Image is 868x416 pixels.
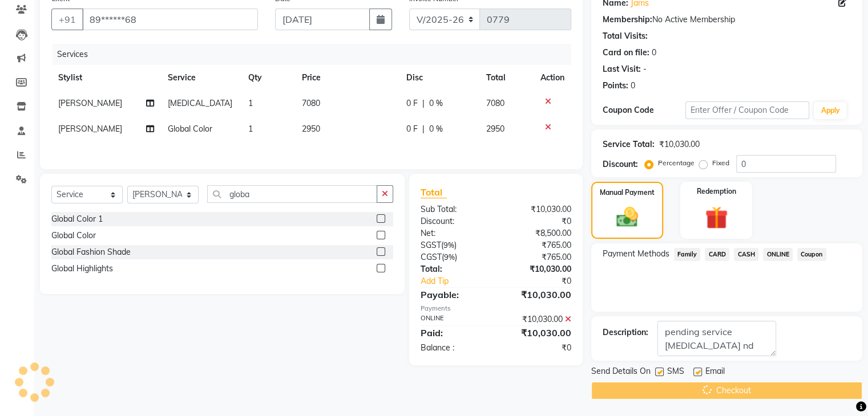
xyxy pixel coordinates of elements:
div: Discount: [603,158,638,170]
span: 7080 [486,98,504,108]
div: Points: [603,80,628,92]
span: [MEDICAL_DATA] [168,98,232,108]
span: 0 % [429,123,443,135]
div: Discount: [412,215,496,227]
label: Manual Payment [600,187,655,198]
div: 0 [631,80,635,92]
div: Card on file: [603,47,649,59]
span: Global Color [168,124,212,134]
th: Stylist [51,65,161,91]
div: Total: [412,263,496,275]
span: CGST [421,252,442,262]
div: ONLINE [412,313,496,325]
button: +91 [51,9,83,30]
div: Payable: [412,288,496,301]
button: Apply [814,102,846,119]
div: Description: [603,327,648,338]
div: ₹765.00 [496,239,580,251]
span: | [422,97,425,109]
input: Enter Offer / Coupon Code [685,101,810,119]
input: Search by Name/Mobile/Email/Code [82,9,258,30]
div: ₹765.00 [496,251,580,263]
span: Send Details On [591,365,651,380]
span: CASH [734,248,758,261]
div: ( ) [412,251,496,263]
th: Qty [241,65,295,91]
span: CARD [705,248,729,261]
span: Coupon [797,248,826,261]
div: Payments [421,304,571,313]
div: ₹0 [496,215,580,227]
span: 9% [443,240,454,250]
div: Balance : [412,342,496,354]
span: [PERSON_NAME] [58,98,122,108]
div: Global Color 1 [51,213,103,225]
span: 2950 [302,124,320,134]
span: SGST [421,240,441,250]
div: - [643,63,647,75]
label: Percentage [658,158,695,168]
span: 9% [444,252,455,262]
span: Total [421,186,447,198]
label: Fixed [712,158,729,168]
th: Service [161,65,241,91]
img: _cash.svg [609,205,645,230]
span: SMS [667,365,684,380]
div: Net: [412,227,496,239]
div: Global Highlights [51,263,113,275]
span: 0 % [429,97,443,109]
th: Action [534,65,571,91]
span: 1 [248,124,253,134]
div: Paid: [412,326,496,340]
span: | [422,123,425,135]
a: Add Tip [412,275,510,287]
span: 1 [248,98,253,108]
div: ₹10,030.00 [496,313,580,325]
div: ₹10,030.00 [496,326,580,340]
span: 7080 [302,98,320,108]
div: Global Color [51,230,96,242]
input: Search or Scan [207,185,377,203]
span: 2950 [486,124,504,134]
div: Membership: [603,14,652,26]
div: ( ) [412,239,496,251]
span: 0 F [406,97,418,109]
div: Service Total: [603,138,655,150]
div: Last Visit: [603,63,641,75]
div: ₹0 [510,275,579,287]
div: Total Visits: [603,30,648,42]
th: Total [479,65,534,91]
label: Redemption [697,186,736,197]
div: 0 [652,47,656,59]
span: [PERSON_NAME] [58,124,122,134]
th: Price [295,65,399,91]
span: 0 F [406,123,418,135]
th: Disc [399,65,479,91]
div: Coupon Code [603,104,685,116]
div: Services [53,44,580,65]
img: _gift.svg [698,203,735,232]
div: ₹10,030.00 [659,138,700,150]
div: ₹10,030.00 [496,203,580,215]
span: Family [674,248,701,261]
span: Payment Methods [603,248,669,260]
div: Global Fashion Shade [51,246,131,258]
div: No Active Membership [603,14,851,26]
div: ₹10,030.00 [496,288,580,301]
div: ₹0 [496,342,580,354]
span: ONLINE [763,248,793,261]
div: Sub Total: [412,203,496,215]
div: ₹10,030.00 [496,263,580,275]
div: ₹8,500.00 [496,227,580,239]
span: Email [705,365,725,380]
